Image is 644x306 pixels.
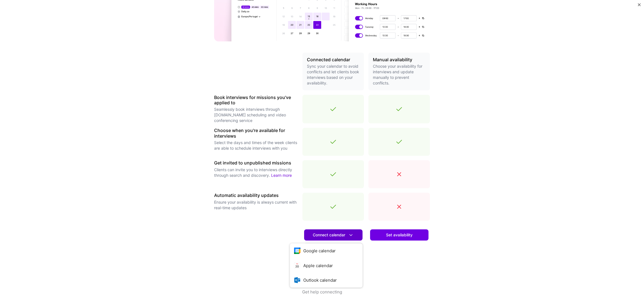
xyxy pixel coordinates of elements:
a: Learn more [271,173,292,178]
p: Sync your calendar to avoid conflicts and let clients book interviews based on your availability. [307,63,359,86]
h3: Choose when you're available for interviews [214,128,298,138]
p: Choose your availability for interviews and update manually to prevent conflicts. [373,63,425,86]
i: icon AppleCalendar [294,262,300,269]
h3: Automatic availability updates [214,193,298,198]
button: Outlook calendar [290,273,363,288]
h3: Manual availability [373,57,425,62]
p: Clients can invite you to interviews directly through search and discovery. [214,167,298,178]
i: icon Google [294,248,300,254]
button: Apple calendar [290,258,363,273]
h3: Book interviews for missions you've applied to [214,95,298,105]
span: Connect calendar [313,232,354,238]
h3: Get invited to unpublished missions [214,160,298,166]
button: Get help connecting [302,289,342,306]
button: Close [638,3,641,9]
span: Set availability [386,232,413,238]
p: Ensure your availability is always current with real-time updates [214,199,298,211]
i: icon OutlookCalendar [294,277,300,283]
p: Seamlessly book interviews through [DOMAIN_NAME] scheduling and video conferencing service [214,107,298,123]
button: Connect calendar [304,229,363,241]
p: Select the days and times of the week clients are able to schedule interviews with you [214,140,298,151]
button: Set availability [370,229,428,241]
i: icon DownArrowWhite [348,232,354,238]
a: Learn more [304,243,363,254]
h3: Connected calendar [307,57,359,62]
button: Google calendar [290,243,363,258]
